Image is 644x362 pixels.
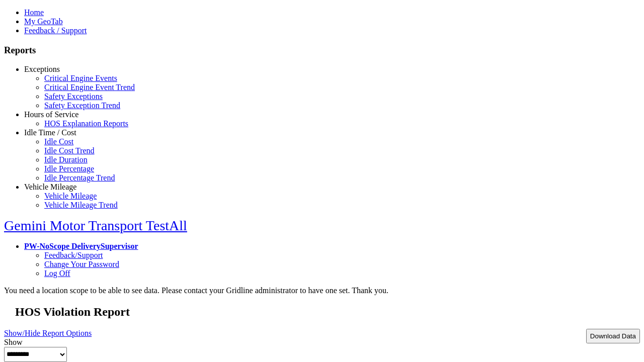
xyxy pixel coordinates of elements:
[44,251,103,259] a: Feedback/Support
[24,183,76,191] a: Vehicle Mileage
[44,164,94,173] a: Idle Percentage
[44,146,95,155] a: Idle Cost Trend
[4,326,92,340] a: Show/Hide Report Options
[4,45,640,56] h3: Reports
[44,74,117,82] a: Critical Engine Events
[586,329,640,343] button: Download Data
[24,242,138,250] a: PW-NoScope DeliverySupervisor
[44,269,70,278] a: Log Off
[24,8,44,17] a: Home
[15,305,640,319] h2: HOS Violation Report
[44,192,97,200] a: Vehicle Mileage
[24,26,87,35] a: Feedback / Support
[4,218,187,233] a: Gemini Motor Transport TestAll
[44,92,103,101] a: Safety Exceptions
[24,65,60,73] a: Exceptions
[24,128,76,137] a: Idle Time / Cost
[4,286,640,295] div: You need a location scope to be able to see data. Please contact your Gridline administrator to h...
[44,260,119,268] a: Change Your Password
[44,137,73,146] a: Idle Cost
[44,173,115,182] a: Idle Percentage Trend
[4,338,22,346] label: Show
[44,201,118,209] a: Vehicle Mileage Trend
[24,17,63,26] a: My GeoTab
[44,101,120,110] a: Safety Exception Trend
[44,83,135,92] a: Critical Engine Event Trend
[44,155,88,164] a: Idle Duration
[24,110,78,119] a: Hours of Service
[44,119,128,128] a: HOS Explanation Reports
